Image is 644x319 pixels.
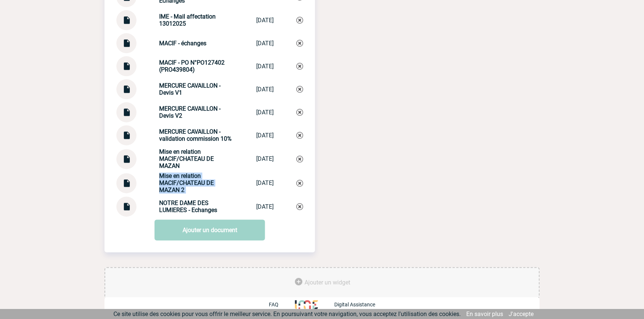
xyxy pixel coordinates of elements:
[296,156,303,162] img: Supprimer
[256,109,274,116] div: [DATE]
[256,86,274,93] div: [DATE]
[256,179,274,186] div: [DATE]
[256,17,274,24] div: [DATE]
[256,155,274,162] div: [DATE]
[159,199,217,214] strong: NOTRE DAME DES LUMIERES - Echanges
[509,310,534,318] a: J'accepte
[155,219,265,240] a: Ajouter un document
[269,302,278,307] p: FAQ
[256,63,274,70] div: [DATE]
[159,40,206,47] strong: MACIF - échanges
[296,17,303,23] img: Supprimer
[159,172,214,193] strong: Mise en relation MACIF/CHATEAU DE MAZAN 2
[159,105,220,119] strong: MERCURE CAVAILLON - Devis V2
[256,40,274,47] div: [DATE]
[466,310,503,318] a: En savoir plus
[256,132,274,139] div: [DATE]
[296,63,303,69] img: Supprimer
[296,109,303,115] img: Supprimer
[159,59,225,73] strong: MACIF - PO N°PO127402 (PRO439804)
[269,301,295,308] a: FAQ
[296,86,303,92] img: Supprimer
[295,300,318,309] img: http://www.idealmeetingsevents.fr/
[256,203,274,210] div: [DATE]
[159,82,220,96] strong: MERCURE CAVAILLON - Devis V1
[159,13,216,27] strong: IME - Mail affectation 13012025
[334,302,375,307] p: Digital Assistance
[296,180,303,186] img: Supprimer
[296,40,303,46] img: Supprimer
[159,148,214,169] strong: Mise en relation MACIF/CHATEAU DE MAZAN
[296,203,303,210] img: Supprimer
[159,128,232,142] strong: MERCURE CAVAILLON - validation commission 10%
[296,132,303,139] img: Supprimer
[305,279,350,286] span: Ajouter un widget
[104,267,540,298] div: Ajouter des outils d'aide à la gestion de votre événement
[113,310,461,318] span: Ce site utilise des cookies pour vous offrir le meilleur service. En poursuivant votre navigation...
